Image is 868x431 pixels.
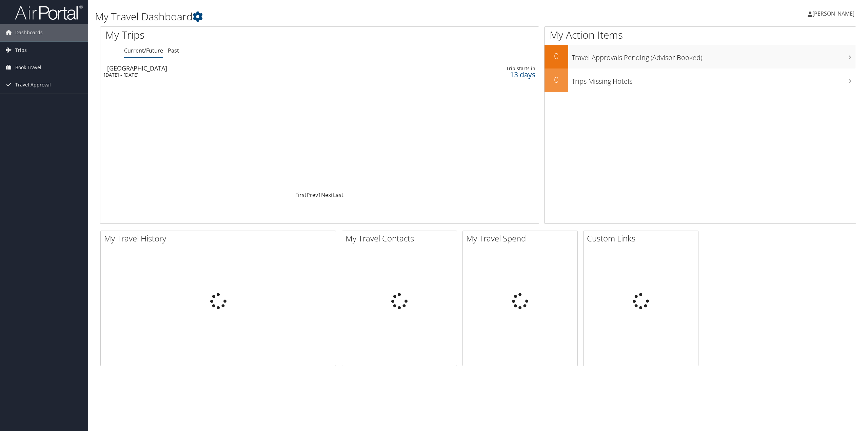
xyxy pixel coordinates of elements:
[466,233,577,244] h2: My Travel Spend
[307,191,318,199] a: Prev
[15,59,41,76] span: Book Travel
[572,50,856,62] h3: Travel Approvals Pending (Advisor Booked)
[124,47,163,54] a: Current/Future
[545,45,856,68] a: 0Travel Approvals Pending (Advisor Booked)
[15,4,83,20] img: airportal-logo.png
[95,9,606,24] h1: My Travel Dashboard
[346,233,457,244] h2: My Travel Contacts
[168,47,179,54] a: Past
[587,233,698,244] h2: Custom Links
[437,65,535,72] div: Trip starts in
[104,72,374,78] div: [DATE] - [DATE]
[545,50,568,62] h2: 0
[545,68,856,92] a: 0Trips Missing Hotels
[545,74,568,85] h2: 0
[437,72,535,78] div: 13 days
[333,191,343,199] a: Last
[15,42,27,59] span: Trips
[15,24,43,41] span: Dashboards
[808,3,861,24] a: [PERSON_NAME]
[545,28,856,42] h1: My Action Items
[812,10,854,17] span: [PERSON_NAME]
[572,73,856,86] h3: Trips Missing Hotels
[318,191,321,199] a: 1
[105,28,351,42] h1: My Trips
[295,191,307,199] a: First
[104,233,336,244] h2: My Travel History
[321,191,333,199] a: Next
[15,76,51,93] span: Travel Approval
[107,65,377,71] div: [GEOGRAPHIC_DATA]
